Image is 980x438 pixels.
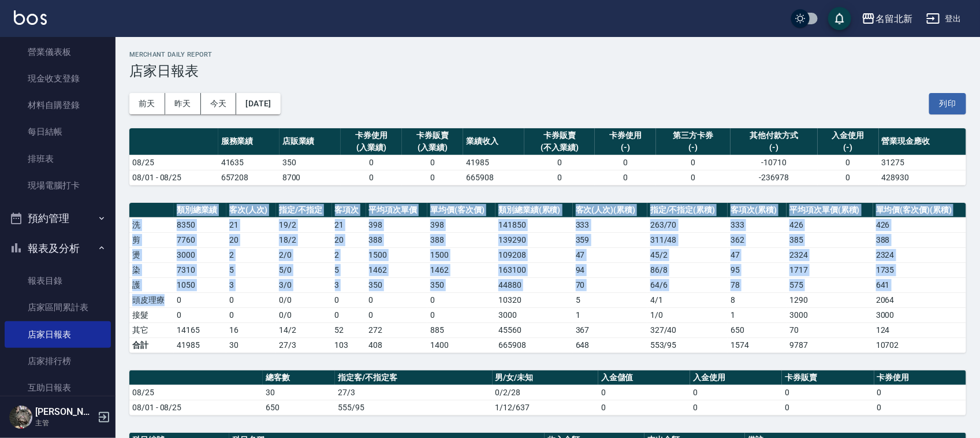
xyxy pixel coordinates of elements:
[427,322,495,337] td: 885
[647,247,728,262] td: 45 / 2
[495,322,573,337] td: 45560
[332,247,366,262] td: 2
[787,277,873,292] td: 575
[276,337,331,352] td: 27/3
[427,247,495,262] td: 1500
[495,292,573,307] td: 10320
[874,400,966,415] td: 0
[174,307,226,322] td: 0
[733,129,815,142] div: 其他付款方式
[5,348,111,374] a: 店家排行榜
[402,170,463,185] td: 0
[366,203,428,218] th: 平均項次單價
[873,262,966,277] td: 1735
[366,337,428,352] td: 408
[341,155,402,170] td: 0
[5,374,111,401] a: 互助日報表
[873,203,966,218] th: 單均價(客次價)(累積)
[495,203,573,218] th: 類別總業績(累積)
[598,400,690,415] td: 0
[731,170,818,185] td: -236978
[5,172,111,199] a: 現場電腦打卡
[5,203,111,233] button: 預約管理
[263,400,335,415] td: 650
[280,170,341,185] td: 8700
[5,92,111,118] a: 材料自購登錄
[728,247,787,262] td: 47
[5,65,111,92] a: 現金收支登錄
[728,292,787,307] td: 8
[573,217,647,232] td: 333
[879,170,966,185] td: 428930
[226,217,276,232] td: 21
[524,170,595,185] td: 0
[5,39,111,65] a: 營業儀表板
[873,232,966,247] td: 388
[728,277,787,292] td: 78
[659,129,728,142] div: 第三方卡券
[728,337,787,352] td: 1574
[129,155,218,170] td: 08/25
[332,337,366,352] td: 103
[129,247,174,262] td: 燙
[463,155,524,170] td: 41985
[226,277,276,292] td: 3
[873,247,966,262] td: 2324
[873,337,966,352] td: 10702
[787,307,873,322] td: 3000
[879,155,966,170] td: 31275
[405,142,460,154] div: (入業績)
[341,170,402,185] td: 0
[728,307,787,322] td: 1
[226,247,276,262] td: 2
[174,292,226,307] td: 0
[427,217,495,232] td: 398
[276,203,331,218] th: 指定/不指定
[5,146,111,172] a: 排班表
[647,322,728,337] td: 327 / 40
[165,93,201,114] button: 昨天
[129,385,263,400] td: 08/25
[573,307,647,322] td: 1
[366,277,428,292] td: 350
[332,217,366,232] td: 21
[218,155,280,170] td: 41635
[463,170,524,185] td: 665908
[656,155,731,170] td: 0
[129,51,966,58] h2: Merchant Daily Report
[873,322,966,337] td: 124
[226,337,276,352] td: 30
[174,322,226,337] td: 14165
[276,292,331,307] td: 0 / 0
[332,262,366,277] td: 5
[598,385,690,400] td: 0
[226,203,276,218] th: 客次(人次)
[573,277,647,292] td: 70
[595,155,656,170] td: 0
[787,247,873,262] td: 2324
[690,385,782,400] td: 0
[129,307,174,322] td: 接髮
[174,217,226,232] td: 8350
[174,262,226,277] td: 7310
[129,217,174,232] td: 洗
[226,262,276,277] td: 5
[733,142,815,154] div: (-)
[427,232,495,247] td: 388
[174,247,226,262] td: 3000
[366,217,428,232] td: 398
[598,142,653,154] div: (-)
[527,142,592,154] div: (不入業績)
[366,247,428,262] td: 1500
[427,337,495,352] td: 1400
[332,232,366,247] td: 20
[659,142,728,154] div: (-)
[280,128,341,155] th: 店販業績
[402,155,463,170] td: 0
[728,217,787,232] td: 333
[493,370,598,385] th: 男/女/未知
[875,12,912,26] div: 名留北新
[495,247,573,262] td: 109208
[573,262,647,277] td: 94
[728,262,787,277] td: 95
